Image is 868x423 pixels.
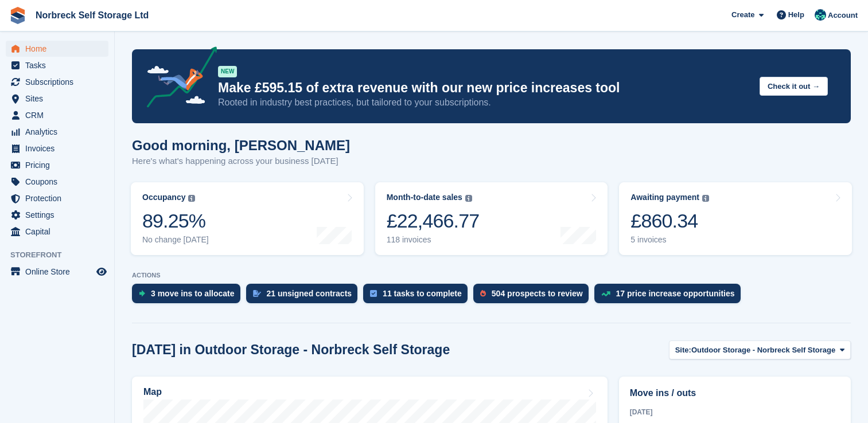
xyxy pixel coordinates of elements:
[370,290,377,297] img: task-75834270c22a3079a89374b754ae025e5fb1db73e45f91037f5363f120a921f8.svg
[188,195,195,202] img: icon-info-grey-7440780725fd019a000dd9b08b2336e03edf1995a4989e88bcd33f0948082b44.svg
[6,224,108,240] a: menu
[601,291,610,296] img: price_increase_opportunities-93ffe204e8149a01c8c9dc8f82e8f89637d9d84a8eef4429ea346261dce0b2c0.svg
[25,207,94,223] span: Settings
[142,193,185,202] div: Occupancy
[139,290,145,297] img: move_ins_to_allocate_icon-fdf77a2bb77ea45bf5b3d319d69a93e2d87916cf1d5bf7949dd705db3b84f3ca.svg
[630,235,709,245] div: 5 invoices
[25,124,94,140] span: Analytics
[6,74,108,90] a: menu
[132,155,350,168] p: Here's what's happening across your business [DATE]
[143,387,162,397] h2: Map
[25,91,94,107] span: Sites
[25,157,94,173] span: Pricing
[828,10,858,21] span: Account
[95,265,108,279] a: Preview store
[10,249,114,261] span: Storefront
[669,340,851,359] button: Site: Outdoor Storage - Norbreck Self Storage
[6,91,108,107] a: menu
[630,193,699,202] div: Awaiting payment
[492,289,583,298] div: 504 prospects to review
[6,174,108,190] a: menu
[142,235,209,245] div: No change [DATE]
[375,182,608,255] a: Month-to-date sales £22,466.77 118 invoices
[6,41,108,57] a: menu
[6,207,108,223] a: menu
[387,209,480,233] div: £22,466.77
[132,138,350,153] h1: Good morning, [PERSON_NAME]
[465,195,472,202] img: icon-info-grey-7440780725fd019a000dd9b08b2336e03edf1995a4989e88bcd33f0948082b44.svg
[619,182,852,255] a: Awaiting payment £860.34 5 invoices
[137,46,217,112] img: price-adjustments-announcement-icon-8257ccfd72463d97f412b2fc003d46551f7dbcb40ab6d574587a9cd5c0d94...
[630,386,840,400] h2: Move ins / outs
[788,9,804,21] span: Help
[31,6,153,25] a: Norbreck Self Storage Ltd
[731,9,754,21] span: Create
[132,272,851,279] p: ACTIONS
[25,174,94,190] span: Coupons
[594,284,746,309] a: 17 price increase opportunities
[25,41,94,57] span: Home
[6,264,108,280] a: menu
[132,284,246,309] a: 3 move ins to allocate
[218,80,750,96] p: Make £595.15 of extra revenue with our new price increases tool
[25,107,94,123] span: CRM
[363,284,473,309] a: 11 tasks to complete
[25,57,94,73] span: Tasks
[387,235,480,245] div: 118 invoices
[25,224,94,240] span: Capital
[25,140,94,156] span: Invoices
[815,9,826,21] img: Sally King
[253,290,261,297] img: contract_signature_icon-13c848040528278c33f63329250d36e43548de30e8caae1d1a13099fd9432cc5.svg
[702,195,709,202] img: icon-info-grey-7440780725fd019a000dd9b08b2336e03edf1995a4989e88bcd33f0948082b44.svg
[218,96,750,109] p: Rooted in industry best practices, but tailored to your subscriptions.
[151,289,235,298] div: 3 move ins to allocate
[616,289,735,298] div: 17 price increase opportunities
[6,107,108,123] a: menu
[480,290,486,297] img: prospect-51fa495bee0391a8d652442698ab0144808aea92771e9ea1ae160a38d050c398.svg
[9,7,26,24] img: stora-icon-8386f47178a22dfd0bd8f6a31ec36ba5ce8667c1dd55bd0f319d3a0aa187defe.svg
[675,344,691,356] span: Site:
[383,289,462,298] div: 11 tasks to complete
[218,66,237,77] div: NEW
[760,77,828,96] button: Check it out →
[142,209,209,233] div: 89.25%
[25,74,94,90] span: Subscriptions
[6,157,108,173] a: menu
[131,182,364,255] a: Occupancy 89.25% No change [DATE]
[630,209,709,233] div: £860.34
[6,140,108,156] a: menu
[691,344,835,356] span: Outdoor Storage - Norbreck Self Storage
[473,284,594,309] a: 504 prospects to review
[6,190,108,206] a: menu
[25,264,94,280] span: Online Store
[387,193,462,202] div: Month-to-date sales
[246,284,364,309] a: 21 unsigned contracts
[132,342,450,358] h2: [DATE] in Outdoor Storage - Norbreck Self Storage
[267,289,352,298] div: 21 unsigned contracts
[25,190,94,206] span: Protection
[6,124,108,140] a: menu
[630,407,840,417] div: [DATE]
[6,57,108,73] a: menu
